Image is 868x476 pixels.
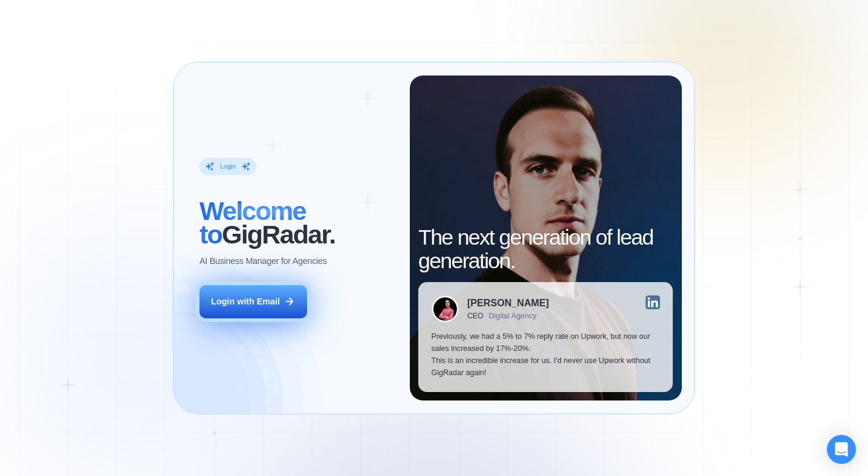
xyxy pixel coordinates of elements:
[199,256,327,268] p: AI Business Manager for Agencies
[488,312,536,320] div: Digital Agency
[418,226,673,274] h2: The next generation of lead generation.
[467,312,483,320] div: CEO
[199,196,306,249] span: Welcome to
[432,331,660,379] p: Previously, we had a 5% to 7% reply rate on Upwork, but now our sales increased by 17%-20%. This ...
[827,435,856,464] div: Open Intercom Messenger
[199,285,307,319] button: Login with Email
[467,298,549,307] div: [PERSON_NAME]
[199,199,397,247] h2: ‍ GigRadar.
[211,296,280,308] div: Login with Email
[220,162,236,170] div: Login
